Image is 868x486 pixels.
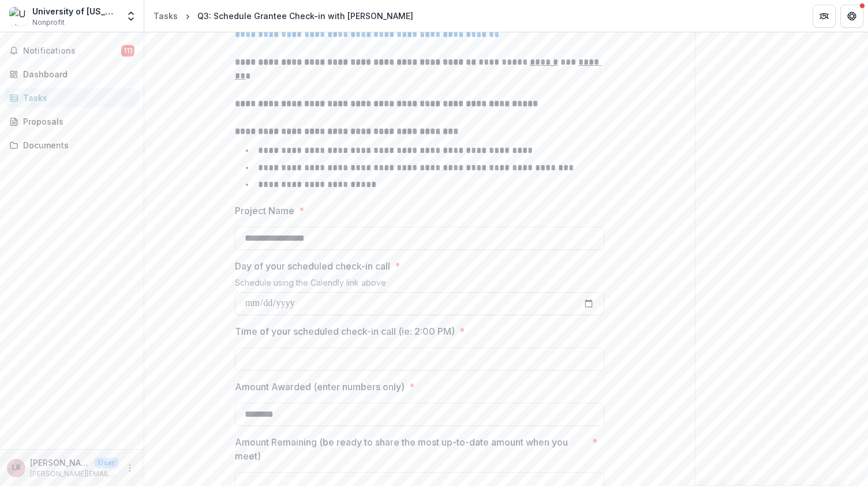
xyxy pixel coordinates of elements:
div: University of [US_STATE] Foundation [32,5,118,17]
a: Tasks [5,88,139,107]
div: Tasks [23,92,130,104]
p: User [95,458,118,468]
span: Nonprofit [32,17,65,28]
div: Q3: Schedule Grantee Check-in with [PERSON_NAME] [197,10,413,22]
button: Open entity switcher [123,5,139,28]
button: More [123,461,137,475]
button: Partners [813,5,836,28]
div: Tasks [154,10,178,22]
a: Tasks [149,8,182,24]
a: Proposals [5,112,139,131]
div: Leah Brumbaugh [12,464,21,472]
p: Amount Awarded (enter numbers only) [235,380,405,394]
button: Notifications111 [5,42,139,60]
p: Time of your scheduled check-in call (ie: 2:00 PM) [235,324,455,338]
span: Notifications [23,46,121,56]
div: Documents [23,139,130,151]
a: Dashboard [5,65,139,84]
button: Get Help [840,5,863,28]
div: Dashboard [23,68,130,80]
span: 111 [121,45,134,57]
p: Amount Remaining (be ready to share the most up-to-date amount when you meet) [235,435,588,463]
div: Schedule using the Calendly link above [235,278,604,292]
img: University of Oklahoma Foundation [9,7,28,25]
div: Proposals [23,115,130,128]
p: [PERSON_NAME][EMAIL_ADDRESS][DOMAIN_NAME] [30,469,118,479]
nav: breadcrumb [149,8,418,24]
a: Documents [5,136,139,155]
p: [PERSON_NAME] [30,457,90,469]
p: Day of your scheduled check-in call [235,259,390,273]
p: Project Name [235,204,294,218]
